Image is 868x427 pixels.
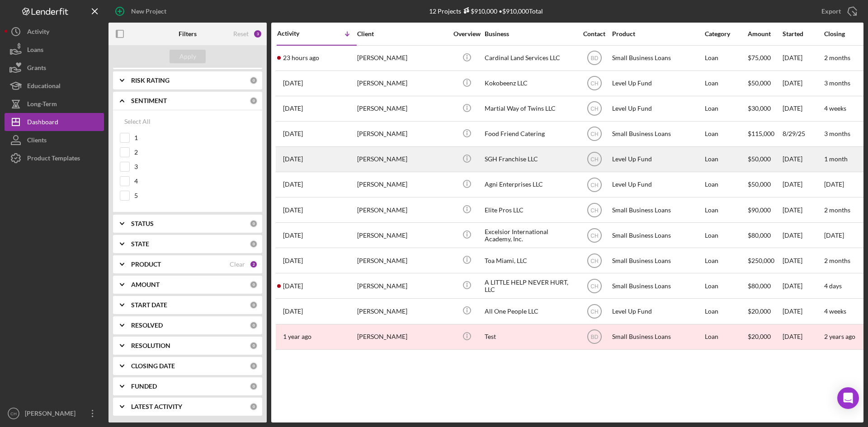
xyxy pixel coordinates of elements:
button: Activity [5,23,104,41]
div: [DATE] [783,198,823,222]
time: 2025-08-27 15:15 [283,155,303,163]
div: Business [485,30,575,38]
div: Product [612,30,703,38]
time: 4 weeks [824,104,846,112]
div: Long-Term [27,95,57,115]
div: 0 [250,403,258,411]
span: $50,000 [748,180,771,188]
div: 0 [250,220,258,228]
button: Educational [5,77,104,95]
div: Small Business Loans [612,325,703,349]
span: $80,000 [748,282,771,290]
div: [DATE] [783,173,823,197]
div: Level Up Fund [612,147,703,171]
b: RESOLUTION [131,342,170,349]
div: Amount [748,30,782,38]
div: Product Templates [27,149,80,169]
span: $75,000 [748,54,771,61]
time: 2025-08-29 18:00 [283,130,303,137]
div: Loans [27,41,43,61]
text: BD [590,334,598,340]
a: Long-Term [5,95,104,113]
div: [DATE] [783,325,823,349]
div: Small Business Loans [612,198,703,222]
div: $20,000 [748,325,782,349]
div: Level Up Fund [612,71,703,95]
div: Select All [124,113,151,131]
time: 1 month [824,155,848,163]
div: [DATE] [783,299,823,323]
div: [DATE] [783,97,823,121]
text: CH [590,207,598,213]
b: START DATE [131,301,167,309]
span: $250,000 [748,257,774,264]
div: [DATE] [783,274,823,298]
time: 2025-08-06 20:25 [283,282,303,290]
time: 2 years ago [824,333,855,340]
button: Clients [5,131,104,149]
text: BD [590,55,598,61]
time: 2 months [824,206,850,214]
div: Kokobeenz LLC [485,71,575,95]
time: [DATE] [824,180,844,188]
text: CH [590,156,598,163]
label: 5 [134,191,255,200]
div: Food Friend Catering [485,122,575,146]
time: 4 weeks [824,307,846,315]
div: A LITTLE HELP NEVER HURT, LLC [485,274,575,298]
div: 0 [250,76,258,84]
div: [DATE] [783,249,823,272]
div: [PERSON_NAME] [357,299,448,323]
div: [PERSON_NAME] [357,325,448,349]
div: $910,000 [461,7,497,15]
div: Client [357,30,448,38]
div: Clear [230,261,245,268]
button: Grants [5,59,104,77]
text: CH [590,232,598,239]
div: Category [705,30,747,38]
div: Activity [277,30,317,37]
div: Excelsior International Academy, Inc. [485,223,575,247]
div: Small Business Loans [612,274,703,298]
time: 2025-07-23 21:22 [283,308,303,315]
button: Product Templates [5,149,104,167]
time: 3 months [824,79,850,87]
div: [PERSON_NAME] [357,198,448,222]
div: 0 [250,240,258,248]
time: 2025-08-17 19:50 [283,232,303,239]
div: Level Up Fund [612,173,703,197]
div: Toa Miami, LLC [485,249,575,272]
div: Martial Way of Twins LLC [485,97,575,121]
div: Activity [27,23,49,43]
time: 2025-09-10 15:09 [283,54,319,61]
b: LATEST ACTIVITY [131,403,182,410]
span: $50,000 [748,79,771,87]
button: Dashboard [5,113,104,131]
text: CH [590,258,598,264]
div: [DATE] [783,223,823,247]
b: RISK RATING [131,77,170,84]
span: $50,000 [748,155,771,163]
div: [DATE] [783,147,823,171]
div: 0 [250,301,258,309]
div: Small Business Loans [612,223,703,247]
div: 0 [250,97,258,105]
div: Reset [233,30,249,38]
span: $90,000 [748,206,771,214]
div: Dashboard [27,113,58,133]
text: CH [590,106,598,112]
div: [PERSON_NAME] [357,46,448,70]
div: 8/29/25 [783,122,823,146]
div: [DATE] [783,46,823,70]
div: Grants [27,59,46,79]
time: 2025-08-20 16:45 [283,206,303,214]
div: Cardinal Land Services LLC [485,46,575,70]
b: SENTIMENT [131,97,167,104]
span: $30,000 [748,104,771,112]
div: [PERSON_NAME] [357,122,448,146]
button: Export [812,2,863,20]
button: New Project [108,2,175,20]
